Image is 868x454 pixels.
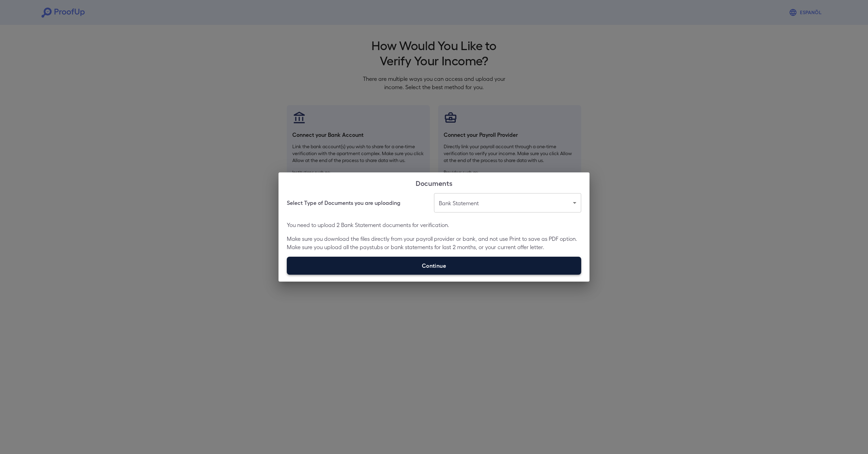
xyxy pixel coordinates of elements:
[279,172,589,193] h2: Documents
[287,221,581,229] p: You need to upload 2 Bank Statement documents for verification.
[287,257,581,275] label: Continue
[287,235,581,251] p: Make sure you download the files directly from your payroll provider or bank, and not use Print t...
[434,193,581,212] div: Bank Statement
[287,199,400,207] h6: Select Type of Documents you are uploading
